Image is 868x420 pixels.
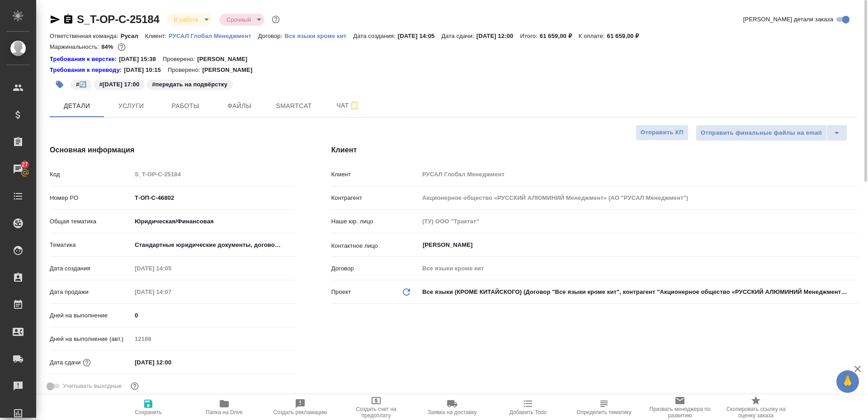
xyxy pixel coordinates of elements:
p: #🔄️ [76,80,86,89]
button: Заявка на доставку [414,395,490,420]
a: S_T-OP-C-25184 [77,13,160,25]
span: Создать рекламацию [274,409,327,415]
button: Доп статусы указывают на важность/срочность заказа [270,14,282,25]
p: [DATE] 15:38 [119,55,163,64]
p: Проверено: [168,66,203,75]
p: [DATE] 14:05 [398,33,442,39]
p: Дата создания: [353,33,397,39]
p: Дней на выполнение (авт.) [50,335,132,344]
input: Пустое поле [419,262,858,275]
span: Учитывать выходные [63,382,122,391]
p: Все языки кроме кит [284,33,353,39]
button: Добавить тэг [50,75,70,94]
button: Призвать менеджера по развитию [642,395,718,420]
p: [DATE] 10:15 [124,66,168,75]
div: split button [696,125,847,141]
button: Скопировать ссылку на оценку заказа [718,395,794,420]
span: Детали [55,100,99,112]
span: Чат [326,100,370,111]
button: Добавить Todo [490,395,566,420]
p: Русал [121,33,145,39]
span: Сохранить [135,409,162,415]
button: Open [853,244,855,246]
input: Пустое поле [132,332,295,345]
p: Контрагент [331,193,419,203]
button: 8365.50 RUB; [116,41,127,53]
a: РУСАЛ Глобал Менеджмент [169,32,258,39]
p: #передать на подвёрстку [152,80,227,89]
input: Пустое поле [419,191,858,204]
div: Все языки (КРОМЕ КИТАЙСКОГО) (Договор "Все языки кроме кит", контрагент "Акционерное общество «РУ... [419,284,858,300]
a: Все языки кроме кит [284,32,353,39]
input: Пустое поле [132,262,211,275]
button: Скопировать ссылку [63,14,74,25]
p: РУСАЛ Глобал Менеджмент [169,33,258,39]
p: Договор [331,264,419,273]
span: Файлы [218,100,261,112]
p: Дата продажи [50,288,132,297]
div: Нажми, чтобы открыть папку с инструкцией [50,66,124,75]
span: Определить тематику [576,409,631,415]
span: Призвать менеджера по развитию [647,406,712,419]
button: Сохранить [110,395,186,420]
h4: Основная информация [50,145,295,156]
p: 84% [101,43,115,50]
span: Создать счет на предоплату [344,406,409,419]
button: Отправить финальные файлы на email [696,125,827,141]
input: Пустое поле [419,215,858,228]
p: Итого: [520,33,539,39]
span: Услуги [109,100,153,112]
h4: Клиент [331,145,858,156]
p: Дата сдачи: [441,33,476,39]
button: В работе [171,16,201,24]
p: 61 659,00 ₽ [607,33,646,39]
div: В работе [167,14,212,26]
button: Создать рекламацию [262,395,338,420]
span: Отправить финальные файлы на email [701,128,822,138]
p: Маржинальность: [50,43,101,50]
p: [PERSON_NAME] [202,66,259,75]
p: Ответственная команда: [50,33,121,39]
p: К оплате: [579,33,607,39]
p: [DATE] 12:00 [476,33,520,39]
button: Если добавить услуги и заполнить их объемом, то дата рассчитается автоматически [81,357,93,368]
span: 🙏 [840,372,855,391]
span: Работы [164,100,207,112]
input: Пустое поле [419,168,858,181]
p: Наше юр. лицо [331,217,419,226]
button: Определить тематику [566,395,642,420]
a: 27 [2,158,34,180]
button: Срочный [224,16,254,24]
input: Пустое поле [132,285,211,298]
p: Договор: [258,33,285,39]
p: Код [50,170,132,179]
button: Папка на Drive [186,395,262,420]
svg: Подписаться [349,100,360,111]
p: Проект [331,288,351,297]
button: Отправить КП [636,125,689,141]
button: 🙏 [836,370,859,393]
p: Дата создания [50,264,132,273]
p: Контактное лицо [331,241,419,250]
span: 🔄️ [70,80,93,88]
p: Тематика [50,241,132,250]
span: [PERSON_NAME] детали заказа [743,15,833,24]
span: 27 [16,160,33,169]
button: Создать счет на предоплату [338,395,414,420]
span: Smartcat [272,100,316,112]
p: Проверено: [163,55,198,64]
div: Юридическая/Финансовая [132,214,295,229]
input: Пустое поле [132,168,295,181]
span: Заявка на доставку [428,409,476,415]
input: ✎ Введи что-нибудь [132,356,211,369]
p: 61 659,00 ₽ [540,33,579,39]
p: Дата сдачи [50,358,81,367]
p: [PERSON_NAME] [197,55,254,64]
span: Скопировать ссылку на оценку заказа [723,406,788,419]
input: ✎ Введи что-нибудь [132,309,295,322]
p: Клиент [331,170,419,179]
p: #[DATE] 17:00 [99,80,139,89]
div: В работе [219,14,264,26]
a: Требования к переводу: [50,66,124,75]
input: ✎ Введи что-нибудь [132,191,295,204]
